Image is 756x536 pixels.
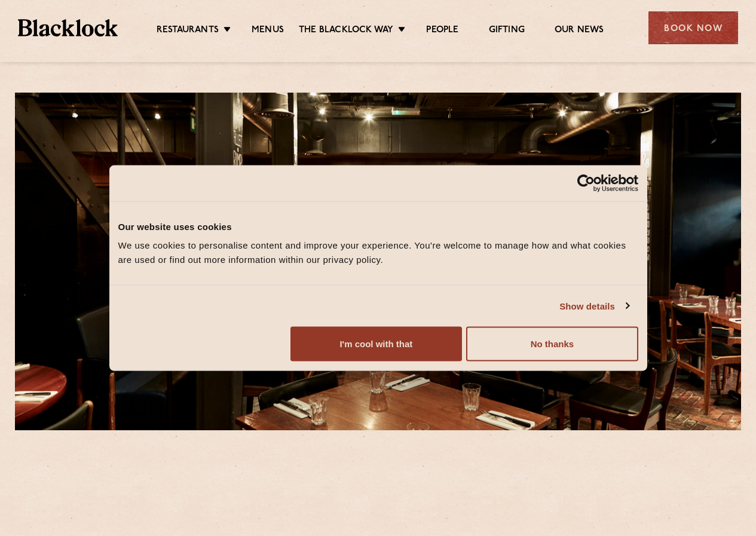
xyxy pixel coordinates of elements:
[534,174,638,192] a: Usercentrics Cookiebot - opens in a new window
[18,19,118,36] img: BL_Textured_Logo-footer-cropped.svg
[290,327,462,362] button: I'm cool with that
[559,299,629,313] a: Show details
[118,219,638,234] div: Our website uses cookies
[555,24,604,38] a: Our News
[157,24,219,38] a: Restaurants
[299,24,393,38] a: The Blacklock Way
[489,24,525,38] a: Gifting
[426,24,458,38] a: People
[118,238,638,267] div: We use cookies to personalise content and improve your experience. You're welcome to manage how a...
[648,11,738,44] div: Book Now
[252,24,284,38] a: Menus
[466,327,638,362] button: No thanks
